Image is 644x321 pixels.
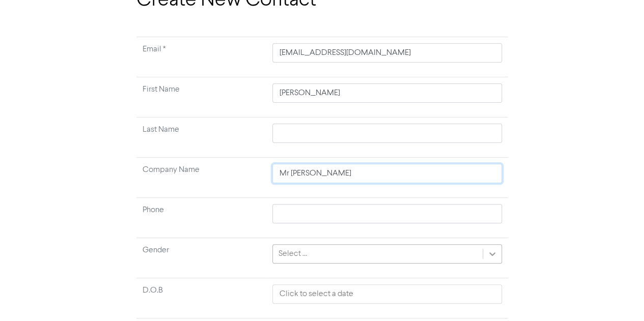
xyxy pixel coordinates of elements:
iframe: Chat Widget [593,272,644,321]
div: Select ... [278,248,306,260]
td: Last Name [136,118,267,158]
td: Gender [136,238,267,278]
td: Phone [136,198,267,238]
td: Required [136,37,267,77]
td: Company Name [136,158,267,198]
td: D.O.B [136,278,267,318]
td: First Name [136,77,267,118]
input: Click to select a date [272,284,501,304]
